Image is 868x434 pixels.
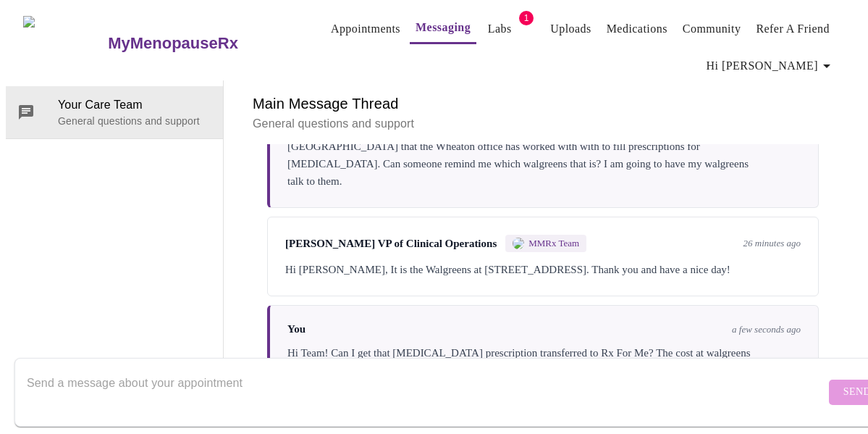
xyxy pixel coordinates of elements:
span: MMRx Team [528,238,579,249]
button: Appointments [325,14,406,43]
button: Hi [PERSON_NAME] [701,51,841,80]
p: General questions and support [58,114,211,128]
button: Refer a Friend [750,14,835,43]
div: Hi Team! Can I get that [MEDICAL_DATA] prescription transferred to Rx For Me? The cost at walgree... [287,344,801,379]
p: General questions and support [253,115,833,133]
span: 26 minutes ago [743,238,801,249]
a: MyMenopauseRx [106,18,296,69]
span: Hi [PERSON_NAME] [707,56,835,76]
a: Refer a Friend [756,19,830,39]
span: You [287,323,306,335]
a: Medications [607,19,667,39]
div: Your Care TeamGeneral questions and support [6,86,223,138]
span: Your Care Team [58,96,211,114]
a: Community [683,19,741,39]
span: a few seconds ago [732,324,801,335]
a: Messaging [416,17,471,38]
button: Uploads [544,14,597,43]
img: MyMenopauseRx Logo [23,16,106,70]
div: Hi [PERSON_NAME], It is the Walgreens at [STREET_ADDRESS]. Thank you and have a nice day! [285,261,801,278]
button: Messaging [410,13,476,44]
h3: MyMenopauseRx [108,34,238,53]
a: Uploads [550,19,591,39]
button: Labs [476,14,523,43]
img: MMRX [513,238,524,249]
span: 1 [519,11,534,25]
h6: Main Message Thread [253,92,833,115]
a: Labs [488,19,512,39]
span: [PERSON_NAME] VP of Clinical Operations [285,238,497,250]
textarea: Send a message about your appointment [27,369,825,415]
a: Appointments [331,19,400,39]
button: Community [677,14,747,43]
div: Hi Team! during my appointment [DATE] with [PERSON_NAME], she indicated that there is a Walgreens... [287,120,801,190]
button: Medications [601,14,673,43]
